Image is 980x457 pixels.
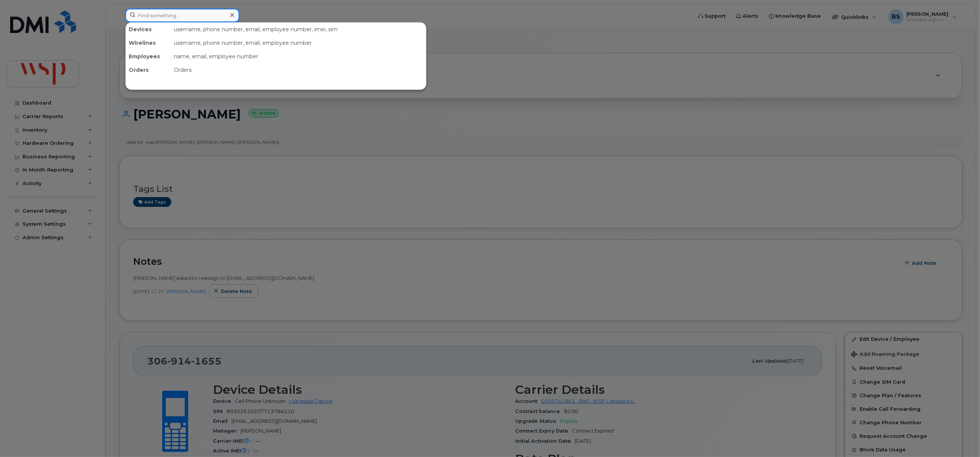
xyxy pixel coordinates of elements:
div: Devices [126,23,171,36]
div: Employees [126,50,171,63]
div: Orders [126,63,171,77]
div: username, phone number, email, employee number [171,36,426,50]
div: name, email, employee number [171,50,426,63]
div: username, phone number, email, employee number, imei, sim [171,23,426,36]
div: Wirelines [126,36,171,50]
div: Orders [171,63,426,77]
